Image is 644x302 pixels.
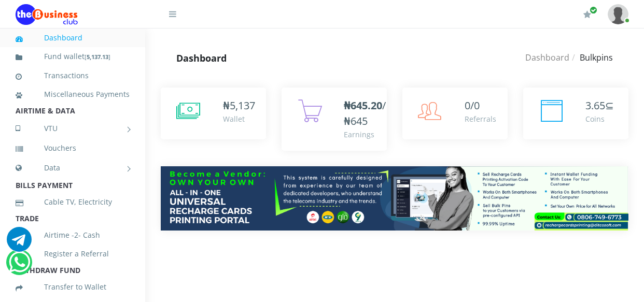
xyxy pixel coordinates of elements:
img: User [608,4,628,24]
img: multitenant_rcp.png [161,166,628,231]
a: Airtime -2- Cash [16,223,130,247]
li: Bulkpins [569,51,613,64]
a: Dashboard [16,26,130,50]
a: Data [16,155,130,181]
div: Coins [585,113,614,124]
a: ₦5,137 Wallet [161,88,266,139]
a: Transfer to Wallet [16,275,130,299]
div: Wallet [223,113,255,124]
a: VTU [16,116,130,141]
b: ₦645.20 [344,98,382,112]
div: ₦ [223,98,255,113]
span: Renew/Upgrade Subscription [590,6,597,14]
div: Referrals [465,113,496,124]
i: Renew/Upgrade Subscription [583,10,591,19]
a: Miscellaneous Payments [16,82,130,106]
a: ₦645.20/₦645 Earnings [282,88,387,151]
span: 3.65 [585,98,605,112]
span: 5,137 [230,98,255,112]
a: Vouchers [16,136,130,160]
div: ⊆ [585,98,614,113]
a: Register a Referral [16,242,130,266]
a: 0/0 Referrals [402,88,508,139]
a: Chat for support [7,235,32,252]
div: Earnings [344,129,386,140]
small: [ ] [85,53,110,61]
strong: Dashboard [176,52,227,64]
b: 5,137.13 [87,53,108,61]
a: Fund wallet[5,137.13] [16,45,130,69]
a: Cable TV, Electricity [16,190,130,214]
img: Logo [16,4,78,25]
a: Transactions [16,64,130,88]
a: Chat for support [9,257,30,275]
a: Dashboard [525,52,569,63]
span: 0/0 [465,98,480,112]
span: /₦645 [344,98,386,128]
